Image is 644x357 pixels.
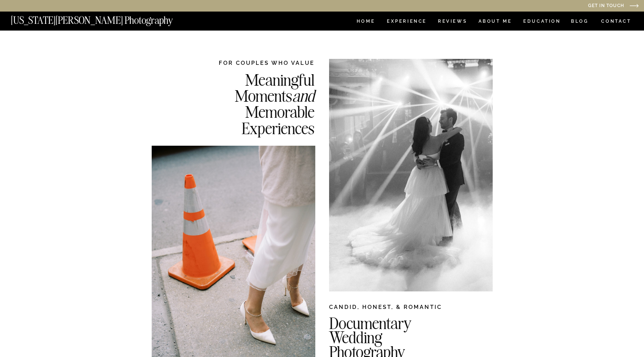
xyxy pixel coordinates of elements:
[197,72,315,135] h2: Meaningful Moments Memorable Experiences
[329,316,526,354] h2: Documentary Wedding Photography
[571,19,589,25] a: BLOG
[197,59,315,67] h2: FOR COUPLES WHO VALUE
[478,19,512,25] a: ABOUT ME
[523,19,562,25] a: EDUCATION
[11,15,198,22] a: [US_STATE][PERSON_NAME] Photography
[387,19,426,25] a: Experience
[355,19,376,25] a: HOME
[512,3,624,9] a: Get in Touch
[438,19,466,25] a: REVIEWS
[292,85,315,106] i: and
[329,303,493,314] h2: CANDID, HONEST, & ROMANTIC
[601,17,632,25] a: CONTACT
